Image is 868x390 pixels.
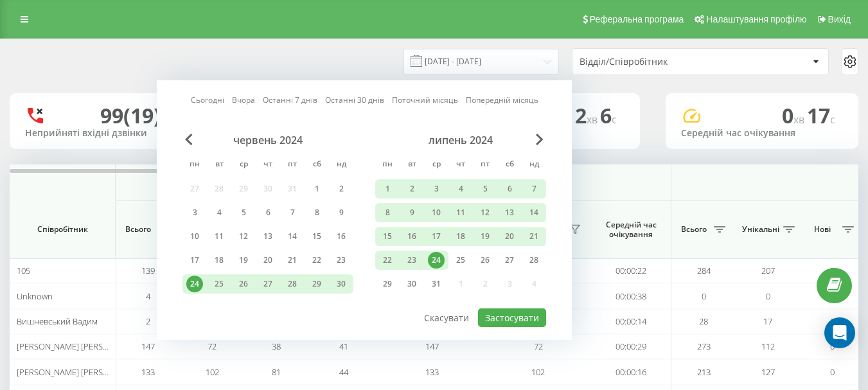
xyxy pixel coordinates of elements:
div: ср 10 лип 2024 р. [424,203,448,222]
span: 2 [146,315,150,327]
div: пн 24 черв 2024 р. [182,274,207,294]
div: ср 17 лип 2024 р. [424,227,448,246]
div: пн 8 лип 2024 р. [375,203,400,222]
span: 81 [272,366,281,378]
span: 284 [697,265,711,276]
div: пн 22 лип 2024 р. [375,251,400,270]
span: 0 [830,366,835,378]
div: ср 31 лип 2024 р. [424,274,448,294]
a: Попередній місяць [466,94,538,106]
span: 17 [763,315,772,327]
div: пн 29 лип 2024 р. [375,274,400,294]
div: нд 16 черв 2024 р. [329,227,353,246]
div: 3 [428,181,445,197]
div: 22 [379,252,396,269]
div: сб 8 черв 2024 р. [305,203,329,222]
div: пт 28 черв 2024 р. [280,274,305,294]
div: липень 2024 [375,134,546,146]
div: 28 [284,276,301,292]
div: 5 [477,181,493,197]
div: пт 5 лип 2024 р. [473,179,497,199]
div: пн 15 лип 2024 р. [375,227,400,246]
span: 28 [699,315,708,327]
span: Вихід [828,14,851,24]
div: нд 9 черв 2024 р. [329,203,353,222]
div: 16 [333,228,350,245]
div: пт 14 черв 2024 р. [280,227,305,246]
abbr: неділя [524,155,544,175]
div: 16 [403,228,420,245]
div: нд 7 лип 2024 р. [522,179,546,199]
div: 19 [477,228,493,245]
span: 213 [697,366,711,378]
div: 29 [379,276,396,292]
span: c [612,112,617,127]
abbr: неділя [332,155,351,175]
div: 24 [428,252,445,269]
div: 13 [260,228,276,245]
span: 102 [531,366,545,378]
div: вт 18 черв 2024 р. [207,251,231,270]
span: Previous Month [185,134,193,145]
td: 00:00:14 [591,309,671,334]
div: вт 30 лип 2024 р. [400,274,424,294]
abbr: вівторок [209,155,229,175]
div: чт 11 лип 2024 р. [448,203,473,222]
div: 9 [403,204,420,221]
a: Вчора [232,94,255,106]
span: 41 [339,341,348,352]
div: пт 7 черв 2024 р. [280,203,305,222]
div: 17 [186,252,203,269]
div: 25 [452,252,469,269]
div: чт 13 черв 2024 р. [256,227,280,246]
span: хв [587,112,600,127]
div: пн 17 черв 2024 р. [182,251,207,270]
div: пт 21 черв 2024 р. [280,251,305,270]
span: Нові [806,224,838,235]
span: 0 [702,290,706,302]
div: вт 11 черв 2024 р. [207,227,231,246]
div: 9 [333,204,350,221]
div: пт 19 лип 2024 р. [473,227,497,246]
div: нд 21 лип 2024 р. [522,227,546,246]
div: сб 20 лип 2024 р. [497,227,522,246]
span: 0 [782,102,807,129]
abbr: п’ятниця [475,155,495,175]
abbr: субота [500,155,519,175]
div: 17 [428,228,445,245]
span: 72 [208,341,217,352]
span: Всього [678,224,710,235]
div: вт 16 лип 2024 р. [400,227,424,246]
span: 17 [807,102,835,129]
div: ср 19 черв 2024 р. [231,251,256,270]
a: Поточний місяць [392,94,458,106]
div: 12 [235,228,252,245]
abbr: понеділок [378,155,397,175]
div: чт 18 лип 2024 р. [448,227,473,246]
div: пт 12 лип 2024 р. [473,203,497,222]
span: 4 [146,290,150,302]
div: чт 20 черв 2024 р. [256,251,280,270]
div: 30 [403,276,420,292]
div: сб 1 черв 2024 р. [305,179,329,199]
abbr: середа [427,155,446,175]
div: чт 27 черв 2024 р. [256,274,280,294]
span: 105 [17,265,30,276]
abbr: четвер [451,155,470,175]
div: ср 12 черв 2024 р. [231,227,256,246]
span: 0 [766,290,770,302]
abbr: четвер [258,155,278,175]
a: Останні 7 днів [263,94,317,106]
div: 27 [501,252,518,269]
div: Середній час очікування [681,128,843,139]
span: 207 [761,265,775,276]
div: Неприйняті вхідні дзвінки [25,128,187,139]
div: пн 1 лип 2024 р. [375,179,400,199]
span: 139 [141,265,155,276]
div: 21 [284,252,301,269]
div: пн 3 черв 2024 р. [182,203,207,222]
div: 12 [477,204,493,221]
td: 00:00:38 [591,283,671,308]
div: сб 15 черв 2024 р. [305,227,329,246]
div: 1 [308,181,325,197]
